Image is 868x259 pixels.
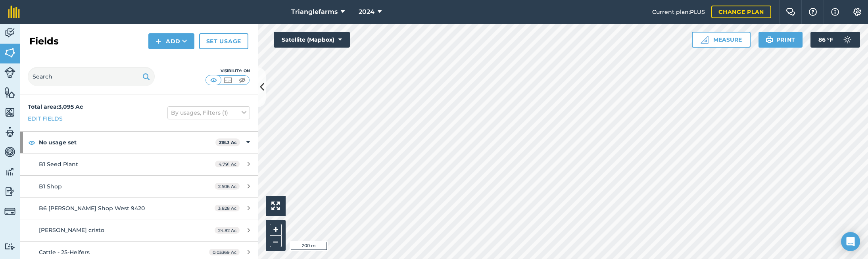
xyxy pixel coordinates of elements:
[652,8,705,16] span: Current plan : PLUS
[4,27,15,39] img: svg+xml;base64,PD94bWwgdmVyc2lvbj0iMS4wIiBlbmNvZGluZz0idXRmLTgiPz4KPCEtLSBHZW5lcmF0b3I6IEFkb2JlIE...
[237,76,247,84] img: svg+xml;base64,PHN2ZyB4bWxucz0iaHR0cDovL3d3dy53My5vcmcvMjAwMC9zdmciIHdpZHRoPSI1MCIgaGVpZ2h0PSI0MC...
[39,161,78,168] span: B1 Seed Plant
[209,76,219,84] img: svg+xml;base64,PHN2ZyB4bWxucz0iaHR0cDovL3d3dy53My5vcmcvMjAwMC9zdmciIHdpZHRoPSI1MCIgaGVpZ2h0PSI0MC...
[692,32,751,48] button: Measure
[701,36,709,44] img: Ruler icon
[219,140,237,145] strong: 218.3 Ac
[841,232,860,251] div: Open Intercom Messenger
[223,76,233,84] img: svg+xml;base64,PHN2ZyB4bWxucz0iaHR0cDovL3d3dy53My5vcmcvMjAwMC9zdmciIHdpZHRoPSI1MCIgaGVpZ2h0PSI0MC...
[20,153,258,175] a: B1 Seed Plant4.791 Ac
[28,114,63,123] a: Edit fields
[759,32,803,48] button: Print
[205,68,250,74] div: Visibility: On
[4,106,15,118] img: svg+xml;base64,PHN2ZyB4bWxucz0iaHR0cDovL3d3dy53My5vcmcvMjAwMC9zdmciIHdpZHRoPSI1NiIgaGVpZ2h0PSI2MC...
[215,205,240,211] span: 3.828 Ac
[29,35,59,48] h2: Fields
[199,33,248,49] a: Set usage
[20,198,258,219] a: B6 [PERSON_NAME] Shop West 94203.828 Ac
[786,8,795,16] img: Two speech bubbles overlapping with the left bubble in the forefront
[39,132,215,153] strong: No usage set
[839,32,855,48] img: svg+xml;base64,PD94bWwgdmVyc2lvbj0iMS4wIiBlbmNvZGluZz0idXRmLTgiPz4KPCEtLSBHZW5lcmF0b3I6IEFkb2JlIE...
[39,183,62,190] span: B1 Shop
[20,132,258,153] div: No usage set218.3 Ac
[4,47,15,59] img: svg+xml;base64,PHN2ZyB4bWxucz0iaHR0cDovL3d3dy53My5vcmcvMjAwMC9zdmciIHdpZHRoPSI1NiIgaGVpZ2h0PSI2MC...
[808,8,818,16] img: A question mark icon
[4,146,15,158] img: svg+xml;base64,PD94bWwgdmVyc2lvbj0iMS4wIiBlbmNvZGluZz0idXRmLTgiPz4KPCEtLSBHZW5lcmF0b3I6IEFkb2JlIE...
[4,186,15,198] img: svg+xml;base64,PD94bWwgdmVyc2lvbj0iMS4wIiBlbmNvZGluZz0idXRmLTgiPz4KPCEtLSBHZW5lcmF0b3I6IEFkb2JlIE...
[271,201,280,210] img: Four arrows, one pointing top left, one top right, one bottom right and the last bottom left
[39,249,90,256] span: Cattle - 25-Heifers
[20,219,258,241] a: [PERSON_NAME] cristo24.82 Ac
[4,86,15,98] img: svg+xml;base64,PHN2ZyB4bWxucz0iaHR0cDovL3d3dy53My5vcmcvMjAwMC9zdmciIHdpZHRoPSI1NiIgaGVpZ2h0PSI2MC...
[4,126,15,138] img: svg+xml;base64,PD94bWwgdmVyc2lvbj0iMS4wIiBlbmNvZGluZz0idXRmLTgiPz4KPCEtLSBHZW5lcmF0b3I6IEFkb2JlIE...
[156,36,161,46] img: svg+xml;base64,PHN2ZyB4bWxucz0iaHR0cDovL3d3dy53My5vcmcvMjAwMC9zdmciIHdpZHRoPSIxNCIgaGVpZ2h0PSIyNC...
[8,6,20,18] img: fieldmargin Logo
[167,106,250,119] button: By usages, Filters (1)
[270,224,282,236] button: +
[818,32,833,48] span: 86 ° F
[711,6,771,18] a: Change plan
[28,67,155,86] input: Search
[215,183,240,190] span: 2.506 Ac
[831,7,839,17] img: svg+xml;base64,PHN2ZyB4bWxucz0iaHR0cDovL3d3dy53My5vcmcvMjAwMC9zdmciIHdpZHRoPSIxNyIgaGVpZ2h0PSIxNy...
[853,8,862,16] img: A cog icon
[4,166,15,178] img: svg+xml;base64,PD94bWwgdmVyc2lvbj0iMS4wIiBlbmNvZGluZz0idXRmLTgiPz4KPCEtLSBHZW5lcmF0b3I6IEFkb2JlIE...
[28,103,83,110] strong: Total area : 3,095 Ac
[4,206,15,217] img: svg+xml;base64,PD94bWwgdmVyc2lvbj0iMS4wIiBlbmNvZGluZz0idXRmLTgiPz4KPCEtLSBHZW5lcmF0b3I6IEFkb2JlIE...
[148,33,194,49] button: Add
[28,138,35,147] img: svg+xml;base64,PHN2ZyB4bWxucz0iaHR0cDovL3d3dy53My5vcmcvMjAwMC9zdmciIHdpZHRoPSIxOCIgaGVpZ2h0PSIyNC...
[4,67,15,78] img: svg+xml;base64,PD94bWwgdmVyc2lvbj0iMS4wIiBlbmNvZGluZz0idXRmLTgiPz4KPCEtLSBHZW5lcmF0b3I6IEFkb2JlIE...
[810,32,860,48] button: 86 °F
[215,161,240,167] span: 4.791 Ac
[270,236,282,247] button: –
[39,226,104,234] span: [PERSON_NAME] cristo
[142,72,150,81] img: svg+xml;base64,PHN2ZyB4bWxucz0iaHR0cDovL3d3dy53My5vcmcvMjAwMC9zdmciIHdpZHRoPSIxOSIgaGVpZ2h0PSIyNC...
[20,176,258,197] a: B1 Shop2.506 Ac
[274,32,350,48] button: Satellite (Mapbox)
[359,7,374,17] span: 2024
[291,7,338,17] span: Trianglefarms
[209,249,240,255] span: 0.03369 Ac
[39,205,145,212] span: B6 [PERSON_NAME] Shop West 9420
[766,35,773,44] img: svg+xml;base64,PHN2ZyB4bWxucz0iaHR0cDovL3d3dy53My5vcmcvMjAwMC9zdmciIHdpZHRoPSIxOSIgaGVpZ2h0PSIyNC...
[215,227,240,234] span: 24.82 Ac
[4,243,15,250] img: svg+xml;base64,PD94bWwgdmVyc2lvbj0iMS4wIiBlbmNvZGluZz0idXRmLTgiPz4KPCEtLSBHZW5lcmF0b3I6IEFkb2JlIE...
